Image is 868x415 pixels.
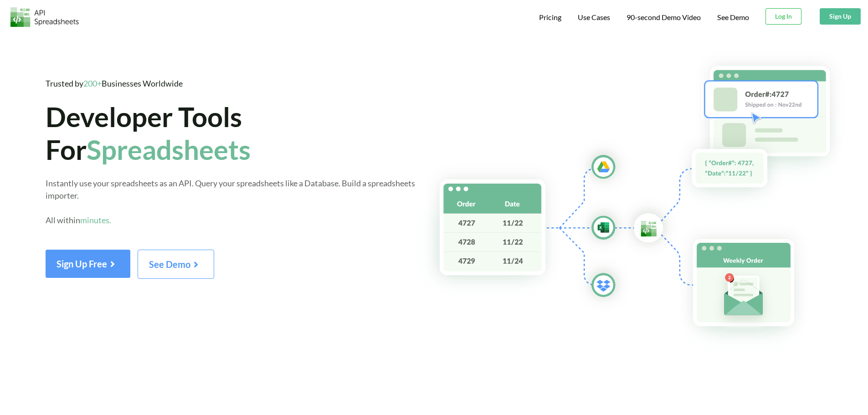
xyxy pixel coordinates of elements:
[46,178,415,225] span: Instantly use your spreadsheets as an API. Query your spreadsheets like a Database. Build a sprea...
[149,259,203,270] span: See Demo
[627,14,701,21] span: 90-second Demo Video
[765,8,801,25] button: Log In
[46,78,183,88] span: Trusted by Businesses Worldwide
[539,13,561,21] span: Pricing
[820,8,861,25] button: Sign Up
[416,50,868,354] img: Hero Spreadsheet Flow
[717,13,749,22] a: See Demo
[138,250,214,279] button: See Demo
[578,13,610,21] span: Use Cases
[87,133,251,166] span: Spreadsheets
[56,258,119,269] span: Sign Up Free
[46,250,130,278] button: Sign Up Free
[138,262,214,270] a: See Demo
[10,7,79,27] img: Logo.png
[80,215,111,225] span: minutes.
[46,100,251,166] span: Developer Tools For
[83,78,102,88] span: 200+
